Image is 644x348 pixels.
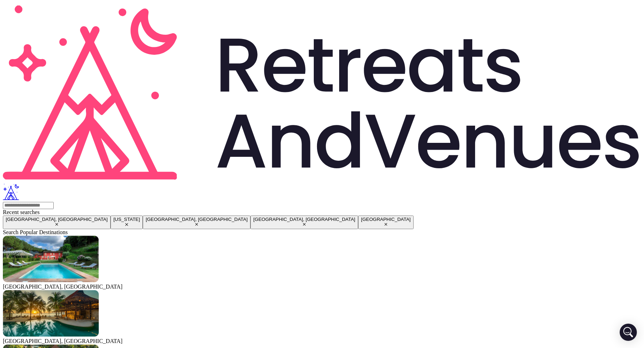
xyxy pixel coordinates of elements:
a: Visit the homepage [3,177,641,201]
button: [US_STATE] [111,216,143,229]
div: Visit venues for Toscana, Italy [3,236,641,290]
img: Visit venues for Riviera Maya, Mexico [3,290,99,337]
div: [GEOGRAPHIC_DATA], [GEOGRAPHIC_DATA] [3,284,641,290]
div: [GEOGRAPHIC_DATA], [GEOGRAPHIC_DATA] [146,217,248,222]
div: [GEOGRAPHIC_DATA], [GEOGRAPHIC_DATA] [3,338,641,344]
div: Visit venues for Riviera Maya, Mexico [3,290,641,344]
div: [GEOGRAPHIC_DATA], [GEOGRAPHIC_DATA] [6,217,108,222]
div: [GEOGRAPHIC_DATA], [GEOGRAPHIC_DATA] [253,217,355,222]
button: [GEOGRAPHIC_DATA], [GEOGRAPHIC_DATA] [250,216,358,229]
div: Open Intercom Messenger [620,324,637,341]
button: [GEOGRAPHIC_DATA] [358,216,414,229]
div: Recent searches [3,209,641,216]
button: [GEOGRAPHIC_DATA], [GEOGRAPHIC_DATA] [143,216,250,229]
div: Search Popular Destinations [3,229,641,236]
button: [GEOGRAPHIC_DATA], [GEOGRAPHIC_DATA] [3,216,111,229]
div: [US_STATE] [113,217,140,222]
svg: Retreats and Venues company logo [3,3,641,182]
div: [GEOGRAPHIC_DATA] [361,217,411,222]
img: Visit venues for Toscana, Italy [3,236,99,282]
